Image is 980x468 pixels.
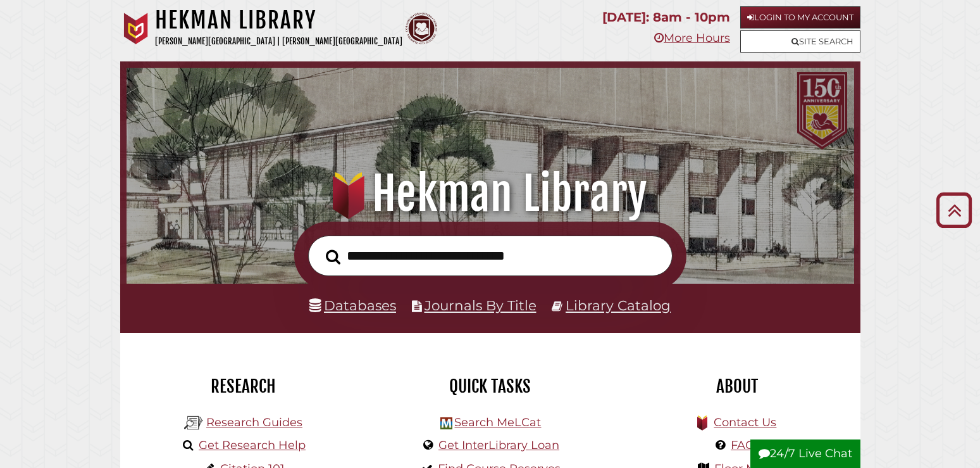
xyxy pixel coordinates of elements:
[931,199,977,220] a: Back to Top
[731,438,760,452] a: FAQs
[566,297,671,313] a: Library Catalog
[623,376,851,397] h2: About
[376,376,604,397] h2: Quick Tasks
[654,31,730,45] a: More Hours
[141,166,840,222] h1: Hekman Library
[155,6,402,34] h1: Hekman Library
[740,30,860,53] a: Site Search
[120,13,152,44] img: Calvin University
[740,6,860,28] a: Login to My Account
[309,297,396,313] a: Databases
[440,417,452,429] img: Hekman Library Logo
[602,6,730,28] p: [DATE]: 8am - 10pm
[406,13,437,44] img: Calvin Theological Seminary
[155,34,402,49] p: [PERSON_NAME][GEOGRAPHIC_DATA] | [PERSON_NAME][GEOGRAPHIC_DATA]
[326,250,340,265] i: Search
[438,438,559,452] a: Get InterLibrary Loan
[206,415,302,429] a: Research Guides
[425,297,537,313] a: Journals By Title
[130,376,357,397] h2: Research
[454,415,541,429] a: Search MeLCat
[319,246,347,268] button: Search
[714,415,776,429] a: Contact Us
[199,438,306,452] a: Get Research Help
[184,414,203,433] img: Hekman Library Logo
